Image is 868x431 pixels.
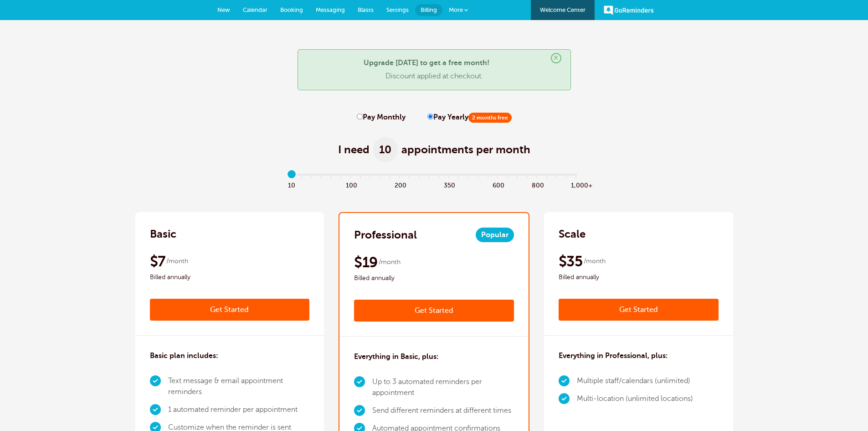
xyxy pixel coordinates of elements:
span: Messaging [316,6,345,13]
li: Text message & email appointment reminders [168,372,310,401]
span: 350 [444,179,454,190]
span: Billed annually [150,272,310,283]
span: /month [379,257,401,268]
span: $35 [559,252,582,270]
p: Discount applied at checkout. [307,72,561,81]
li: Up to 3 automated reminders per appointment [372,373,514,402]
label: Pay Monthly [357,113,406,122]
a: Get Started [150,299,310,321]
span: 200 [395,179,405,190]
span: $19 [354,253,377,271]
span: 600 [493,179,503,190]
span: Popular [476,228,514,242]
span: 800 [532,179,542,190]
h3: Basic plan includes: [150,350,218,361]
span: /month [584,256,606,267]
span: More [449,6,463,13]
h3: Everything in Professional, plus: [559,350,668,361]
span: appointments per month [401,142,530,157]
span: Blasts [358,6,374,13]
span: 10 [373,137,398,162]
span: New [217,6,230,13]
span: Settings [386,6,409,13]
span: Booking [280,6,303,13]
h2: Professional [354,228,417,242]
h2: Scale [559,227,586,241]
li: Multiple staff/calendars (unlimited) [577,372,693,390]
li: 1 automated reminder per appointment [168,401,310,419]
input: Pay Yearly2 months free [427,114,433,119]
span: I need [338,142,370,157]
li: Multi-location (unlimited locations) [577,390,693,408]
span: Billing [421,6,437,13]
a: Billing [415,4,442,16]
li: Send different reminders at different times [372,402,514,420]
span: × [551,53,561,63]
span: 1,000+ [571,179,581,190]
span: 10 [287,179,297,190]
span: /month [166,256,188,267]
span: Billed annually [559,272,719,283]
input: Pay Monthly [357,114,363,119]
h3: Everything in Basic, plus: [354,351,439,362]
label: Pay Yearly [427,113,512,122]
span: Calendar [243,6,267,13]
span: 2 months free [468,113,512,123]
span: $7 [150,252,165,270]
strong: Upgrade [DATE] to get a free month! [364,59,489,67]
a: Get Started [559,299,719,321]
a: Get Started [354,300,514,322]
h2: Basic [150,227,176,241]
span: 100 [346,179,356,190]
span: Billed annually [354,273,514,284]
